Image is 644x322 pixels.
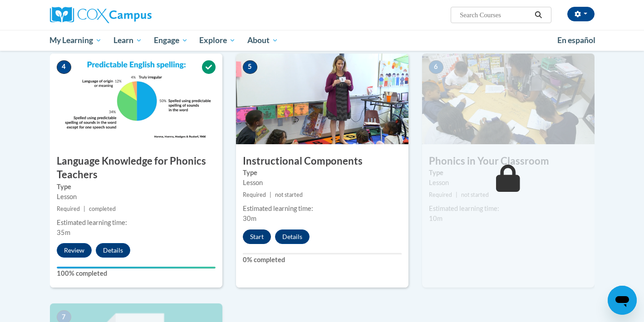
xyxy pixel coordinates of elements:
[154,35,188,46] span: Engage
[50,54,222,144] img: Course Image
[49,35,102,46] span: My Learning
[243,60,257,74] span: 5
[275,191,303,198] span: not started
[557,35,595,45] span: En español
[429,204,588,214] div: Estimated learning time:
[84,205,85,212] span: |
[243,204,402,214] div: Estimated learning time:
[270,191,271,198] span: |
[243,178,402,188] div: Lesson
[57,205,80,212] span: Required
[429,168,588,178] label: Type
[551,31,601,50] a: En español
[50,7,152,23] img: Cox Campus
[57,229,70,236] span: 35m
[243,255,402,265] label: 0% completed
[36,30,608,51] div: Main menu
[608,286,637,315] iframe: Button to launch messaging window
[57,218,216,228] div: Estimated learning time:
[148,30,194,51] a: Engage
[429,191,452,198] span: Required
[429,60,443,74] span: 6
[57,60,71,74] span: 4
[243,191,266,198] span: Required
[429,178,588,188] div: Lesson
[50,154,222,182] h3: Language Knowledge for Phonics Teachers
[236,54,408,144] img: Course Image
[247,35,278,46] span: About
[57,243,92,258] button: Review
[57,182,216,192] label: Type
[44,30,108,51] a: My Learning
[113,35,142,46] span: Learn
[243,168,402,178] label: Type
[57,192,216,202] div: Lesson
[57,267,216,268] div: Your progress
[459,10,531,20] input: Search Courses
[57,268,216,278] label: 100% completed
[108,30,148,51] a: Learn
[456,191,457,198] span: |
[461,191,489,198] span: not started
[50,7,222,23] a: Cox Campus
[422,54,595,144] img: Course Image
[275,229,310,244] button: Details
[96,243,130,258] button: Details
[89,205,116,212] span: completed
[241,30,284,51] a: About
[429,215,442,222] span: 10m
[243,215,256,222] span: 30m
[567,7,595,21] button: Account Settings
[236,154,408,168] h3: Instructional Components
[243,229,271,244] button: Start
[199,35,236,46] span: Explore
[531,10,545,20] button: Search
[422,154,595,168] h3: Phonics in Your Classroom
[193,30,241,51] a: Explore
